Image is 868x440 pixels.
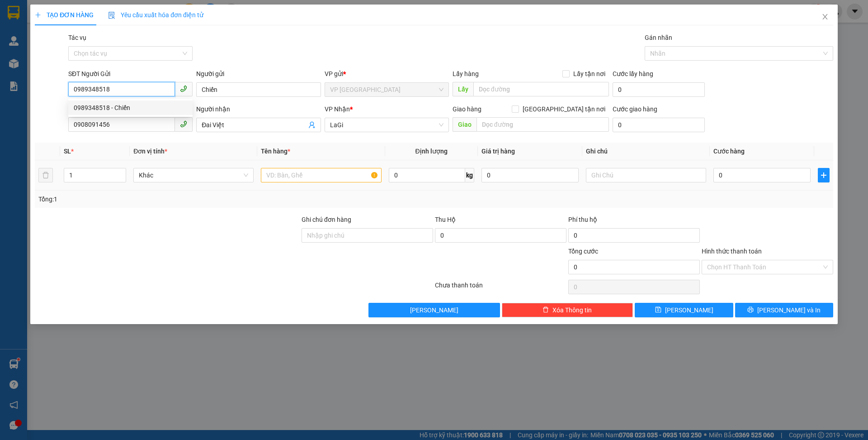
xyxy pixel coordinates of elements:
[330,83,443,96] span: VP Thủ Đức
[542,306,549,314] span: delete
[453,70,479,77] span: Lấy hàng
[196,104,321,114] div: Người nhận
[325,69,449,79] div: VP gửi
[665,305,713,315] span: [PERSON_NAME]
[655,306,661,314] span: save
[465,168,474,182] span: kg
[757,305,821,315] span: [PERSON_NAME] và In
[196,69,321,79] div: Người gửi
[133,148,167,155] span: Đơn vị tính
[613,82,705,97] input: Cước lấy hàng
[747,306,754,314] span: printer
[473,82,609,96] input: Dọc đường
[582,143,710,160] th: Ghi chú
[4,32,42,57] span: 33 Bác Ái, P Phước Hội, TX Lagi
[69,16,113,26] span: W8EZVEQ6
[635,303,733,317] button: save[PERSON_NAME]
[568,248,598,255] span: Tổng cước
[645,34,672,41] label: Gán nhãn
[330,118,443,132] span: LaGi
[35,11,94,19] span: TẠO ĐƠN HÀNG
[453,105,481,113] span: Giao hàng
[818,172,829,179] span: plus
[68,100,193,115] div: 0989348518 - Chiến
[735,303,833,317] button: printer[PERSON_NAME] và In
[180,120,187,128] span: phone
[139,168,248,182] span: Khác
[519,104,609,114] span: [GEOGRAPHIC_DATA] tận nơi
[38,168,53,182] button: delete
[68,34,86,41] label: Tác vụ
[481,148,515,155] span: Giá trị hàng
[302,228,433,243] input: Ghi chú đơn hàng
[568,215,700,228] div: Phí thu hộ
[64,148,71,155] span: SL
[552,305,592,315] span: Xóa Thông tin
[502,303,633,317] button: deleteXóa Thông tin
[613,105,657,113] label: Cước giao hàng
[368,303,500,317] button: [PERSON_NAME]
[308,121,316,129] span: user-add
[570,69,609,79] span: Lấy tận nơi
[453,117,476,132] span: Giao
[818,168,830,182] button: plus
[453,82,473,96] span: Lấy
[481,168,579,182] input: 0
[410,305,458,315] span: [PERSON_NAME]
[35,12,41,18] span: plus
[261,148,290,155] span: Tên hàng
[821,13,829,20] span: close
[434,280,567,296] div: Chưa thanh toán
[613,70,653,77] label: Cước lấy hàng
[4,4,45,29] strong: Nhà xe Mỹ Loan
[325,105,350,113] span: VP Nhận
[476,117,609,132] input: Dọc đường
[812,5,838,30] button: Close
[435,216,456,223] span: Thu Hộ
[38,194,335,204] div: Tổng: 1
[180,85,187,92] span: phone
[415,148,448,155] span: Định lượng
[613,118,705,132] input: Cước giao hàng
[713,148,745,155] span: Cước hàng
[4,59,44,67] span: 0968278298
[586,168,706,182] input: Ghi Chú
[702,248,762,255] label: Hình thức thanh toán
[68,69,193,79] div: SĐT Người Gửi
[302,216,351,223] label: Ghi chú đơn hàng
[261,168,381,182] input: VD: Bàn, Ghế
[108,12,115,19] img: icon
[108,11,203,19] span: Yêu cầu xuất hóa đơn điện tử
[74,103,187,113] div: 0989348518 - Chiến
